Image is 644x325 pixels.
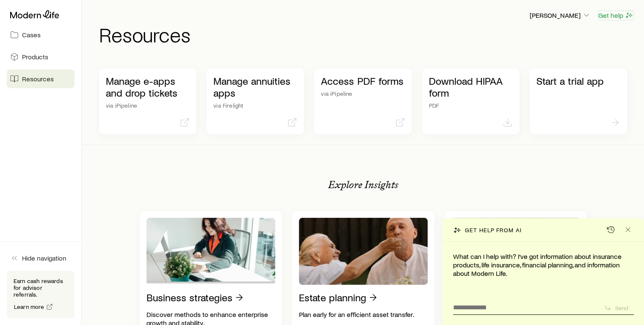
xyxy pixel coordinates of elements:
[299,292,366,303] p: Estate planning
[14,304,44,310] span: Learn more
[530,11,591,19] p: [PERSON_NAME]
[7,25,75,44] a: Cases
[213,75,297,99] p: Manage annuities apps
[146,292,232,303] p: Business strategies
[99,24,634,44] h1: Resources
[22,53,48,61] span: Products
[429,102,513,109] p: PDF
[106,102,190,109] p: via iPipeline
[529,11,591,21] button: [PERSON_NAME]
[422,68,520,134] a: Download HIPAA formPDF
[146,218,275,285] img: Business strategies
[465,227,522,233] p: Get help from AI
[328,179,398,191] p: Explore Insights
[213,102,297,109] p: via Firelight
[7,271,75,318] div: Earn cash rewards for advisor referrals.Learn more
[14,278,68,298] p: Earn cash rewards for advisor referrals.
[22,31,41,39] span: Cases
[536,75,620,87] p: Start a trial app
[299,218,428,285] img: Estate planning
[7,47,75,66] a: Products
[429,75,513,99] p: Download HIPAA form
[106,75,190,99] p: Manage e-apps and drop tickets
[451,218,580,285] img: Wealth accumulation
[299,310,428,319] p: Plan early for an efficient asset transfer.
[22,75,54,83] span: Resources
[453,252,634,278] p: What can I help with? I’ve got information about insurance products, life insurance, financial pl...
[615,305,628,311] p: Send
[7,69,75,88] a: Resources
[601,303,634,314] button: Send
[598,11,634,20] button: Get help
[321,75,405,87] p: Access PDF forms
[22,254,66,262] span: Hide navigation
[7,249,75,267] button: Hide navigation
[321,90,405,97] p: via iPipeline
[622,224,634,236] button: Close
